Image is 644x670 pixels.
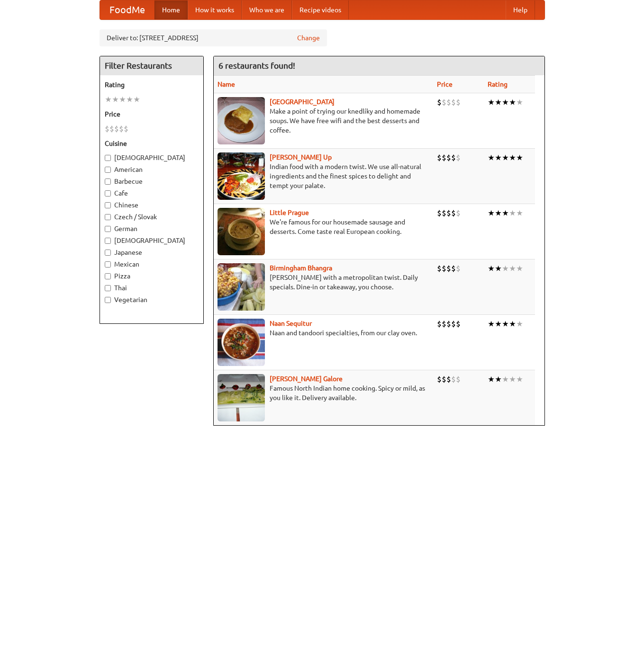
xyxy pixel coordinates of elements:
li: ★ [495,319,502,329]
input: Barbecue [105,179,111,185]
li: $ [451,374,456,384]
input: Japanese [105,250,111,256]
label: Mexican [105,259,199,269]
label: Japanese [105,248,199,257]
input: Cafe [105,190,111,197]
li: $ [456,263,461,274]
li: ★ [495,152,502,163]
li: $ [119,124,124,134]
li: $ [442,208,446,218]
li: ★ [516,319,523,329]
li: $ [437,263,442,274]
input: Chinese [105,202,111,208]
p: [PERSON_NAME] with a metropolitan twist. Daily specials. Dine-in or takeaway, you choose. [218,273,430,292]
li: $ [109,124,114,134]
p: Make a point of trying our knedlíky and homemade soups. We have free wifi and the best desserts a... [218,107,430,135]
li: $ [451,263,456,274]
a: Help [506,0,535,19]
li: ★ [502,374,509,384]
label: Barbecue [105,177,199,186]
label: Chinese [105,200,199,210]
input: [DEMOGRAPHIC_DATA] [105,238,111,244]
b: Birmingham Bhangra [270,264,332,272]
li: ★ [502,263,509,274]
li: $ [442,263,446,274]
li: ★ [133,94,140,105]
label: Czech / Slovak [105,212,199,222]
li: ★ [502,152,509,163]
li: $ [437,374,442,384]
a: Name [218,80,235,88]
label: Vegetarian [105,295,199,304]
input: Czech / Slovak [105,214,111,220]
label: Pizza [105,271,199,281]
a: Change [297,33,320,43]
div: Deliver to: [STREET_ADDRESS] [100,29,327,46]
li: $ [446,374,451,384]
li: ★ [502,97,509,107]
li: $ [437,152,442,163]
label: Thai [105,283,199,293]
input: American [105,167,111,173]
li: ★ [509,208,516,218]
label: Cafe [105,188,199,198]
li: $ [446,152,451,163]
li: ★ [509,263,516,274]
a: Rating [488,80,508,88]
p: Famous North Indian home cooking. Spicy or mild, as you like it. Delivery available. [218,384,430,402]
li: $ [446,263,451,274]
li: $ [105,124,109,134]
li: ★ [488,374,495,384]
img: currygalore.jpg [218,374,265,421]
label: [DEMOGRAPHIC_DATA] [105,153,199,162]
li: ★ [509,319,516,329]
li: ★ [516,152,523,163]
li: $ [451,97,456,107]
li: ★ [509,97,516,107]
h5: Rating [105,80,199,89]
a: [PERSON_NAME] Galore [270,375,343,383]
label: American [105,165,199,174]
input: Vegetarian [105,297,111,303]
li: ★ [516,374,523,384]
li: $ [124,124,128,134]
h4: Filter Restaurants [100,56,203,75]
a: [GEOGRAPHIC_DATA] [270,98,335,106]
ng-pluralize: 6 restaurants found! [218,61,295,70]
input: [DEMOGRAPHIC_DATA] [105,155,111,161]
a: [PERSON_NAME] Up [270,153,332,161]
li: ★ [516,208,523,218]
input: Mexican [105,261,111,268]
li: $ [456,152,461,163]
li: $ [456,374,461,384]
h5: Price [105,109,199,119]
img: czechpoint.jpg [218,97,265,144]
a: Little Prague [270,209,309,216]
img: littleprague.jpg [218,208,265,255]
li: $ [456,319,461,329]
li: ★ [509,374,516,384]
li: $ [442,319,446,329]
li: ★ [119,94,126,105]
li: $ [437,208,442,218]
a: Naan Sequitur [270,320,312,327]
li: ★ [509,152,516,163]
img: bhangra.jpg [218,263,265,311]
img: curryup.jpg [218,152,265,200]
a: Price [437,80,453,88]
img: naansequitur.jpg [218,319,265,366]
a: Recipe videos [292,0,349,19]
li: $ [446,97,451,107]
li: ★ [488,97,495,107]
li: ★ [502,208,509,218]
p: Naan and tandoori specialties, from our clay oven. [218,328,430,338]
li: $ [442,152,446,163]
input: Pizza [105,273,111,279]
li: $ [446,319,451,329]
label: [DEMOGRAPHIC_DATA] [105,236,199,245]
li: $ [114,124,119,134]
li: $ [451,319,456,329]
li: ★ [488,263,495,274]
label: German [105,224,199,233]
